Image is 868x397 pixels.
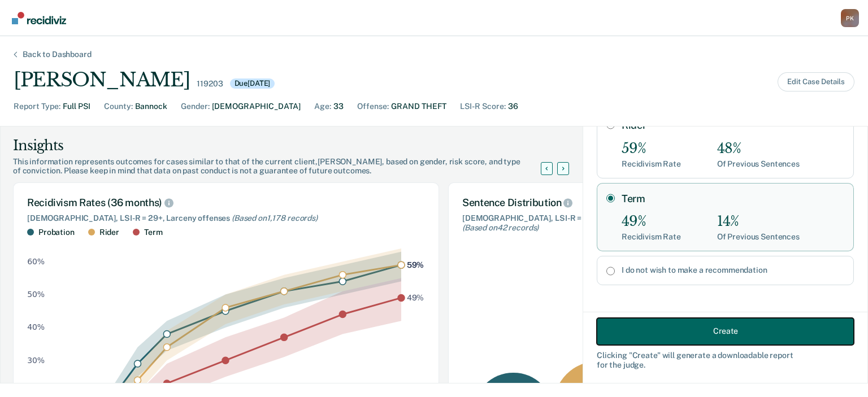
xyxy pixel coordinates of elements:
[622,193,844,205] label: Term
[717,141,800,157] div: 48%
[508,101,518,112] div: 36
[14,101,60,112] div: Report Type :
[9,50,105,59] div: Back to Dashboard
[27,256,45,265] text: 60%
[212,101,301,112] div: [DEMOGRAPHIC_DATA]
[778,72,854,91] button: Edit Case Details
[462,223,539,232] span: (Based on 42 records )
[460,101,506,112] div: LSI-R Score :
[99,228,119,237] div: Rider
[144,228,162,237] div: Term
[391,101,446,112] div: GRAND THEFT
[333,101,344,112] div: 33
[597,317,854,344] button: Create
[314,101,331,112] div: Age :
[27,322,45,331] text: 40%
[14,68,190,91] div: [PERSON_NAME]
[104,101,133,112] div: County :
[407,260,424,269] text: 59%
[13,157,554,176] div: This information represents outcomes for cases similar to that of the current client, [PERSON_NAM...
[717,232,800,242] div: Of Previous Sentences
[38,228,75,237] div: Probation
[27,213,425,223] div: [DEMOGRAPHIC_DATA], LSI-R = 29+, Larceny offenses
[63,101,90,112] div: Full PSI
[135,101,167,112] div: Bannock
[622,265,844,275] label: I do not wish to make a recommendation
[12,12,66,24] img: Recidiviz
[407,260,424,302] g: text
[462,213,706,233] div: [DEMOGRAPHIC_DATA], LSI-R = 29+, GRAND THEFT offenses
[357,101,389,112] div: Offense :
[230,78,275,89] div: Due [DATE]
[232,213,318,223] span: (Based on 1,178 records )
[197,79,223,89] div: 119203
[27,290,45,299] text: 50%
[462,197,706,209] div: Sentence Distribution
[841,9,859,27] div: P K
[181,101,210,112] div: Gender :
[27,355,45,364] text: 30%
[841,9,859,27] button: Profile dropdown button
[622,159,681,169] div: Recidivism Rate
[717,213,800,230] div: 14%
[597,350,854,369] div: Clicking " Create " will generate a downloadable report for the judge.
[622,232,681,242] div: Recidivism Rate
[717,159,800,169] div: Of Previous Sentences
[622,141,681,157] div: 59%
[622,213,681,230] div: 49%
[27,197,425,209] div: Recidivism Rates (36 months)
[407,293,424,302] text: 49%
[13,137,554,155] div: Insights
